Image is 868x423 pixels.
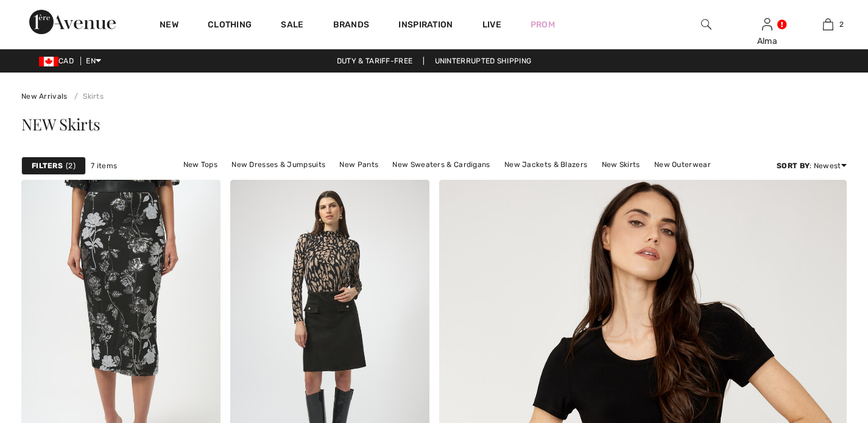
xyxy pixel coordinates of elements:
a: New Dresses & Jumpsuits [225,157,331,172]
div: Alma [738,35,797,48]
a: Sale [281,20,303,32]
a: New [160,20,178,32]
a: New Sweaters & Cardigans [386,157,496,172]
a: New Tops [177,157,224,172]
img: Canadian Dollar [39,57,58,66]
a: New Arrivals [21,92,68,101]
a: New Jackets & Blazers [498,157,593,172]
strong: Filters [32,160,63,171]
a: Clothing [208,20,252,32]
a: New Pants [333,157,384,172]
a: Skirts [69,92,104,101]
img: My Info [762,17,772,32]
a: New Outerwear [648,157,717,172]
div: : Newest [777,160,847,171]
img: My Bag [823,17,833,32]
a: Brands [333,20,370,32]
span: 2 [839,19,844,30]
a: New Skirts [596,157,646,172]
span: EN [86,57,101,65]
span: Inspiration [398,20,453,32]
a: Live [482,18,501,31]
a: Sign In [762,18,772,30]
img: search the website [701,17,711,32]
span: 2 [66,160,76,171]
span: 7 items [91,160,117,171]
span: CAD [39,57,79,65]
strong: Sort By [777,162,810,170]
a: 2 [798,17,858,32]
span: NEW Skirts [21,113,101,135]
img: 1ère Avenue [29,10,116,34]
a: Prom [531,18,555,31]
